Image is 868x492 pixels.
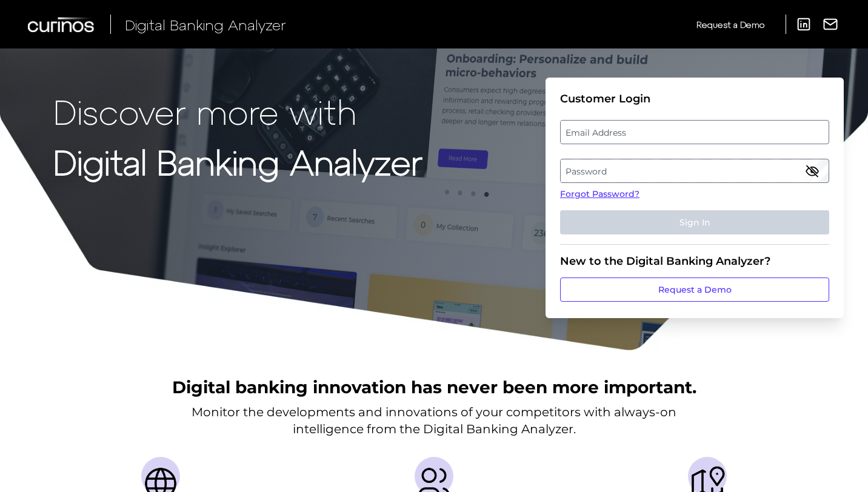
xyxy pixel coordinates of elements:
span: Request a Demo [696,19,764,30]
label: Email Address [561,121,828,143]
img: Curinos [28,17,96,32]
a: Forgot Password? [560,188,829,201]
div: Customer Login [560,92,829,105]
strong: Digital Banking Analyzer [53,141,422,182]
button: Sign In [560,210,829,234]
a: Request a Demo [696,15,764,35]
p: Discover more with [53,92,422,130]
div: New to the Digital Banking Analyzer? [560,254,829,268]
p: Monitor the developments and innovations of your competitors with always-on intelligence from the... [192,404,676,437]
a: Request a Demo [560,278,829,302]
span: Digital Banking Analyzer [125,16,286,33]
h2: Digital banking innovation has never been more important. [172,376,696,399]
label: Password [561,160,828,182]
